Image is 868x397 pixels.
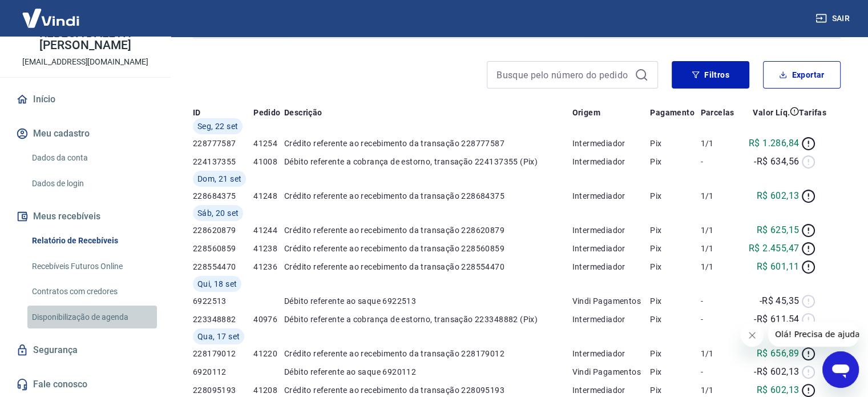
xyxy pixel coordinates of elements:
p: 41248 [253,190,284,202]
p: 41220 [253,348,284,359]
p: Valor Líq. [753,107,790,118]
p: R$ 601,11 [757,260,800,274]
p: -R$ 45,35 [760,294,800,308]
button: Exportar [763,61,841,89]
p: Crédito referente ao recebimento da transação 228620879 [284,224,572,236]
p: 228684375 [193,190,253,202]
p: Vindi Pagamentos [572,295,651,307]
p: Pix [650,295,700,307]
p: Pix [650,261,700,272]
p: Pix [650,314,700,325]
p: Pedido [253,107,280,118]
p: Débito referente ao saque 6922513 [284,295,572,307]
p: 41238 [253,243,284,254]
p: Crédito referente ao recebimento da transação 228777587 [284,138,572,149]
p: 223348882 [193,314,253,325]
p: Vindi Pagamentos [572,366,651,378]
p: Débito referente ao saque 6920112 [284,366,572,378]
p: Pix [650,348,700,359]
p: 228620879 [193,224,253,236]
p: - [701,366,739,378]
p: -R$ 611,54 [754,312,799,326]
p: ID [193,107,201,118]
p: Parcelas [701,107,734,118]
p: 228777587 [193,138,253,149]
p: Intermediador [572,384,651,396]
img: Vindi [14,1,88,35]
p: Intermediador [572,138,651,149]
p: 228179012 [193,348,253,359]
p: Pix [650,384,700,396]
p: Origem [572,107,600,118]
p: 224137355 [193,156,253,167]
p: Débito referente a cobrança de estorno, transação 223348882 (Pix) [284,314,572,325]
p: R$ 602,13 [757,189,800,203]
button: Meus recebíveis [14,204,157,229]
p: -R$ 602,13 [754,365,799,379]
a: Segurança [14,338,157,363]
a: Relatório de Recebíveis [27,229,157,252]
p: 6922513 [193,295,253,307]
span: Dom, 21 set [197,173,241,185]
p: 41244 [253,224,284,236]
p: Pix [650,138,700,149]
p: Pix [650,224,700,236]
p: R$ 656,89 [757,347,800,360]
p: Pagamento [650,107,695,118]
p: R$ 2.455,47 [749,242,799,255]
p: Intermediador [572,314,651,325]
a: Fale conosco [14,372,157,397]
p: - [701,295,739,307]
p: 6920112 [193,366,253,378]
input: Busque pelo número do pedido [496,66,630,83]
span: Sáb, 20 set [197,207,239,219]
p: Crédito referente ao recebimento da transação 228684375 [284,190,572,202]
p: REBECA DÁLETH [PERSON_NAME] [9,27,162,51]
p: Intermediador [572,224,651,236]
p: Pix [650,190,700,202]
p: 1/1 [701,243,739,254]
p: 228554470 [193,261,253,272]
p: -R$ 634,56 [754,155,799,169]
p: 41208 [253,384,284,396]
p: Pix [650,243,700,254]
span: Qui, 18 set [197,278,237,290]
p: R$ 602,13 [757,383,800,397]
p: R$ 625,15 [757,223,800,237]
p: Débito referente a cobrança de estorno, transação 224137355 (Pix) [284,156,572,167]
span: Seg, 22 set [197,121,238,132]
p: Intermediador [572,348,651,359]
iframe: Mensagem da empresa [768,322,859,347]
a: Início [14,87,157,112]
iframe: Botão para abrir a janela de mensagens [822,351,859,388]
p: Intermediador [572,156,651,167]
p: 40976 [253,314,284,325]
p: 1/1 [701,348,739,359]
p: Pix [650,366,700,378]
p: 1/1 [701,224,739,236]
p: [EMAIL_ADDRESS][DOMAIN_NAME] [22,56,148,68]
span: Olá! Precisa de ajuda? [7,8,96,17]
button: Meu cadastro [14,121,157,146]
p: 228560859 [193,243,253,254]
p: Intermediador [572,261,651,272]
p: Intermediador [572,190,651,202]
p: 228095193 [193,384,253,396]
p: Intermediador [572,243,651,254]
p: Descrição [284,107,322,118]
a: Dados da conta [27,146,157,170]
iframe: Fechar mensagem [741,324,764,347]
p: Crédito referente ao recebimento da transação 228179012 [284,348,572,359]
a: Contratos com credores [27,280,157,303]
a: Dados de login [27,172,157,195]
p: Pix [650,156,700,167]
p: 41254 [253,138,284,149]
p: Crédito referente ao recebimento da transação 228560859 [284,243,572,254]
p: 1/1 [701,190,739,202]
a: Disponibilização de agenda [27,306,157,329]
p: 41008 [253,156,284,167]
a: Recebíveis Futuros Online [27,255,157,278]
p: 41236 [253,261,284,272]
p: 1/1 [701,261,739,272]
p: - [701,314,739,325]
